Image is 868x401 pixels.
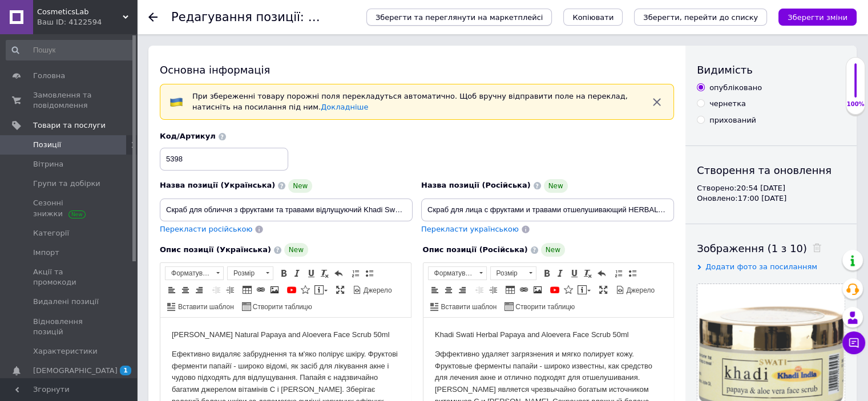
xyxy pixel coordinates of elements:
span: New [541,243,565,257]
span: Акції та промокоди [33,267,106,287]
span: Відновлення позицій [33,317,106,337]
a: Розмір [490,266,536,280]
a: По центру [179,283,192,296]
a: Докладніше [321,103,368,111]
span: Копіювати [572,13,613,22]
span: Розмір [228,267,262,280]
button: Чат з покупцем [842,331,865,354]
body: Редактор, E54BF536-9F1A-4656-AB82-C4039A038A48 [11,11,239,169]
body: Редактор, 4606DB94-28A7-4272-B46C-DB742FE99CE9 [11,11,239,192]
a: Форматування [165,266,224,280]
div: 100% [846,100,865,108]
a: Створити таблицю [240,300,314,313]
span: Джерело [625,286,655,295]
span: Створити таблицю [514,302,575,312]
a: Вставити/Редагувати посилання (Ctrl+L) [255,283,267,296]
span: New [288,179,312,193]
span: Вставити шаблон [439,302,497,312]
button: Зберегти та переглянути на маркетплейсі [366,9,552,26]
div: Повернутися назад [148,13,158,22]
p: Ефективно видаляє забруднення та м'яко полірує шкіру. Фруктові ферменти папайї - широко відомі, я... [11,31,239,125]
span: Вітрина [33,159,63,169]
p: Khadi Swati Herbal Papaya and Aloevera Face Scrub 50ml [11,11,239,23]
a: По лівому краю [165,283,178,296]
input: Наприклад, H&M жіноча сукня зелена 38 розмір вечірня максі з блискітками [160,199,413,221]
input: Наприклад, H&M жіноча сукня зелена 38 розмір вечірня максі з блискітками [421,199,674,221]
a: Вставити шаблон [429,300,499,313]
span: New [544,179,568,193]
span: Сезонні знижки [33,198,106,218]
i: Зберегти, перейти до списку [643,13,758,22]
a: Вставити/видалити маркований список [626,267,639,280]
span: Перекласти українською [421,225,519,233]
a: Збільшити відступ [487,283,499,296]
span: Характеристики [33,346,98,357]
span: Опис позиції (Російська) [423,245,528,254]
div: Зображення (1 з 10) [697,241,845,256]
p: [PERSON_NAME] Natural Papaya and Aloevera Face Scrub 50ml [11,11,239,23]
a: Розмір [227,266,273,280]
span: Форматування [429,267,475,280]
span: [DEMOGRAPHIC_DATA] [33,366,118,376]
div: прихований [709,115,756,125]
span: Імпорт [33,248,59,258]
a: Джерело [351,283,394,296]
span: New [284,243,308,257]
a: По лівому краю [429,283,441,296]
div: опубліковано [709,83,762,93]
a: Додати відео з YouTube [548,283,561,296]
a: Джерело [614,283,657,296]
span: Назва позиції (Російська) [421,181,531,189]
a: Курсив (Ctrl+I) [554,267,567,280]
a: По правому краю [193,283,205,296]
a: Форматування [428,266,487,280]
p: Эффективно удаляет загрязнения и мягко полирует кожу. Фруктовые ферменты папайи - широко известны... [11,31,239,137]
span: Товари та послуги [33,120,106,131]
i: Зберегти зміни [788,13,847,22]
a: Повернути (Ctrl+Z) [332,267,345,280]
span: Позиції [33,140,61,150]
a: Максимізувати [597,283,609,296]
button: Зберегти, перейти до списку [634,9,767,26]
span: Розмір [491,267,525,280]
span: Додати фото за посиланням [705,262,817,271]
span: Групи та добірки [33,179,100,189]
span: Джерело [362,286,392,295]
a: Вставити/видалити нумерований список [612,267,625,280]
a: Зменшити відступ [210,283,223,296]
a: Видалити форматування [318,267,331,280]
div: Ваш ID: 4122594 [37,17,137,27]
div: Оновлено: 17:00 [DATE] [697,193,845,204]
div: 100% Якість заповнення [846,57,865,115]
a: Таблиця [241,283,253,296]
p: Спосіб застосування: Змочіть обличчя та шию рожевою водою. Акуратно нанесіть скраб круговими руха... [11,133,239,168]
div: Основна інформація [160,63,674,77]
span: Видалені позиції [33,297,99,307]
a: Створити таблицю [503,300,576,313]
a: Вставити іконку [562,283,575,296]
a: Вставити/Редагувати посилання (Ctrl+L) [518,283,530,296]
span: Перекласти російською [160,225,252,233]
a: Зображення [268,283,281,296]
a: Вставити іконку [299,283,312,296]
a: Підкреслений (Ctrl+U) [305,267,317,280]
span: Замовлення та повідомлення [33,90,106,111]
a: Вставити повідомлення [576,283,592,296]
a: Вставити/видалити нумерований список [349,267,362,280]
a: Вставити шаблон [165,300,236,313]
button: Зберегти зміни [778,9,857,26]
input: Пошук [6,40,135,60]
a: Зменшити відступ [473,283,486,296]
a: Повернути (Ctrl+Z) [595,267,608,280]
span: При збереженні товару порожні поля перекладуться автоматично. Щоб вручну відправити поле на перек... [192,92,628,111]
div: Створення та оновлення [697,163,845,177]
span: Назва позиції (Українська) [160,181,275,189]
a: Жирний (Ctrl+B) [540,267,553,280]
span: CosmeticsLab [37,7,123,17]
a: По правому краю [456,283,469,296]
span: Опис позиції (Українська) [160,245,271,254]
a: Додати відео з YouTube [285,283,298,296]
div: Видимість [697,63,845,77]
a: Максимізувати [334,283,346,296]
span: Код/Артикул [160,132,216,140]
